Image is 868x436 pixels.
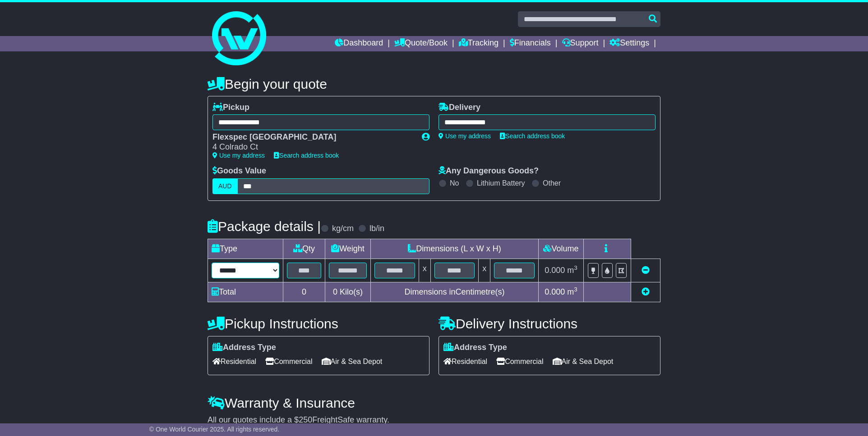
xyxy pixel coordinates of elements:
a: Search address book [274,152,339,159]
span: m [567,287,577,296]
span: Commercial [265,354,312,368]
img: tab_keywords_by_traffic_grey.svg [91,52,98,59]
span: m [567,266,577,275]
span: 0 [333,287,337,296]
a: Quote/Book [394,36,448,51]
div: All our quotes include a $ FreightSafe warranty. [208,415,660,425]
label: Address Type [443,343,507,353]
div: Domain Overview [36,53,81,59]
a: Add new item [642,287,650,296]
h4: Pickup Instructions [208,316,429,331]
div: Flexspec [GEOGRAPHIC_DATA] [212,132,413,142]
a: Financials [510,36,551,51]
a: Use my address [212,152,265,159]
a: Use my address [439,132,491,140]
a: Tracking [459,36,499,51]
span: 250 [299,415,312,424]
div: Domain: [DOMAIN_NAME] [23,23,99,31]
td: Dimensions in Centimetre(s) [370,282,538,302]
a: Search address book [500,132,565,140]
span: 0.000 [545,266,565,275]
label: Other [543,179,561,187]
span: Residential [212,354,256,368]
td: Total [208,282,283,302]
span: Air & Sea Depot [553,354,614,368]
a: Settings [609,36,649,51]
div: 4 Colrado Ct [212,142,413,152]
label: kg/cm [332,224,354,234]
a: Support [562,36,599,51]
td: Qty [283,239,325,259]
label: Pickup [212,103,249,113]
div: v 4.0.25 [25,14,44,22]
span: 0.000 [545,287,565,296]
label: Address Type [212,343,276,353]
td: 0 [283,282,325,302]
h4: Begin your quote [208,77,660,91]
a: Dashboard [335,36,383,51]
span: Commercial [496,354,543,368]
img: website_grey.svg [14,23,22,31]
h4: Warranty & Insurance [208,395,660,410]
td: Kilo(s) [325,282,371,302]
td: x [419,259,430,282]
td: Weight [325,239,371,259]
td: Type [208,239,283,259]
td: x [479,259,490,282]
h4: Package details | [208,219,321,234]
sup: 3 [574,264,577,271]
span: © One World Courier 2025. All rights reserved. [149,426,280,433]
label: lb/in [369,224,384,234]
label: Lithium Battery [477,179,525,187]
h4: Delivery Instructions [439,316,660,331]
img: logo_orange.svg [14,14,22,22]
img: tab_domain_overview_orange.svg [26,52,33,59]
label: No [450,179,459,187]
label: Goods Value [212,166,266,176]
td: Dimensions (L x W x H) [370,239,538,259]
a: Remove this item [642,266,650,275]
label: Any Dangerous Goods? [439,166,539,176]
label: Delivery [439,103,480,113]
label: AUD [212,178,238,194]
div: Keywords by Traffic [101,53,149,59]
sup: 3 [574,286,577,293]
span: Air & Sea Depot [322,354,383,368]
span: Residential [443,354,487,368]
td: Volume [538,239,583,259]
